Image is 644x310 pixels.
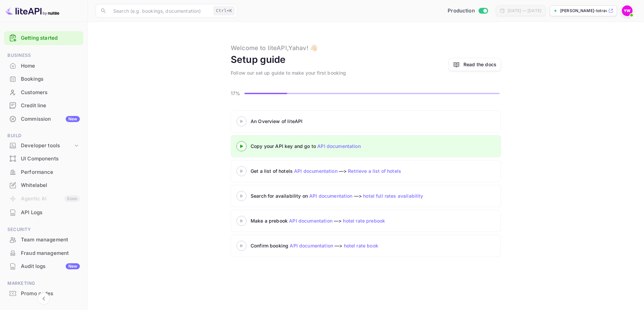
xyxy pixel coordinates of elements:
[4,287,83,300] div: Promo codes
[38,293,50,305] button: Collapse navigation
[21,249,80,257] div: Fraud management
[231,52,286,67] div: Setup guide
[21,155,80,163] div: UI Components
[4,152,83,165] div: UI Components
[231,90,243,97] p: 17%
[21,209,80,217] div: API Logs
[21,115,80,123] div: Commission
[21,75,80,83] div: Bookings
[66,116,80,122] div: New
[4,166,83,178] a: Performance
[622,5,633,16] img: Yahav Winkler
[290,243,333,248] a: API documentation
[4,247,83,260] div: Fraud management
[66,263,80,269] div: New
[231,43,317,52] div: Welcome to liteAPI, Yahav ! 👋🏻
[560,8,607,14] p: [PERSON_NAME]-totravel...
[4,99,83,112] a: Credit line
[4,86,83,99] a: Customers
[231,69,346,76] div: Follow our set up guide to make your first booking
[251,217,419,224] div: Make a prebook —>
[4,86,83,99] div: Customers
[21,89,80,96] div: Customers
[21,62,80,70] div: Home
[21,102,80,110] div: Credit line
[4,152,83,165] a: UI Components
[21,290,80,298] div: Promo codes
[4,260,83,273] div: Audit logsNew
[21,263,80,270] div: Audit logs
[4,52,83,59] span: Business
[344,243,378,248] a: hotel rate book
[508,8,541,14] div: [DATE] — [DATE]
[4,260,83,272] a: Audit logsNew
[4,99,83,112] div: Credit line
[4,113,83,125] a: CommissionNew
[363,193,423,199] a: hotel full rates availability
[445,7,490,15] div: Switch to Sandbox mode
[21,142,73,150] div: Developer tools
[4,206,83,219] a: API Logs
[251,143,419,150] div: Copy your API key and go to
[449,58,501,71] a: Read the docs
[251,192,486,199] div: Search for availability on —>
[4,247,83,259] a: Fraud management
[448,7,475,15] span: Production
[5,5,59,16] img: LiteAPI logo
[4,73,83,85] a: Bookings
[4,113,83,126] div: CommissionNew
[21,236,80,244] div: Team management
[317,143,361,149] a: API documentation
[4,166,83,179] div: Performance
[4,280,83,287] span: Marketing
[4,140,83,152] div: Developer tools
[348,168,401,174] a: Retrieve a list of hotels
[21,168,80,176] div: Performance
[4,287,83,300] a: Promo codes
[251,242,419,249] div: Confirm booking —>
[4,31,83,45] div: Getting started
[4,179,83,192] div: Whitelabel
[214,6,234,15] div: Ctrl+K
[463,61,496,68] a: Read the docs
[109,4,211,17] input: Search (e.g. bookings, documentation)
[4,233,83,246] a: Team management
[4,226,83,233] span: Security
[251,167,419,175] div: Get a list of hotels —>
[289,218,332,224] a: API documentation
[309,193,353,199] a: API documentation
[4,132,83,140] span: Build
[4,233,83,246] div: Team management
[21,34,80,42] a: Getting started
[343,218,385,224] a: hotel rate prebook
[4,206,83,219] div: API Logs
[294,168,337,174] a: API documentation
[4,179,83,191] a: Whitelabel
[251,118,419,125] div: An Overview of liteAPI
[4,73,83,86] div: Bookings
[4,60,83,72] a: Home
[4,60,83,73] div: Home
[21,182,80,189] div: Whitelabel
